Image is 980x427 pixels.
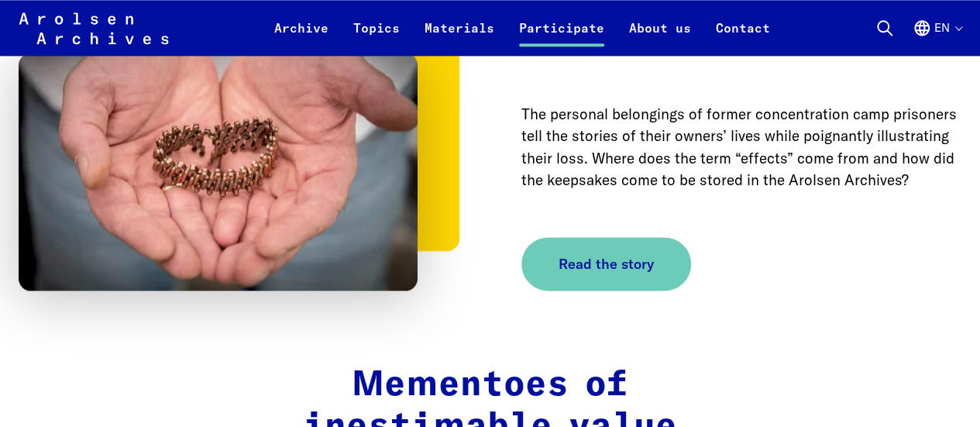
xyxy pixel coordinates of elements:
a: Archive [262,19,341,56]
a: About us [617,19,703,56]
nav: Primary [262,9,782,46]
button: English, language selection [913,19,961,56]
a: Contact [703,19,782,56]
a: Read the story [521,237,691,291]
a: Topics [341,19,412,56]
a: Participate [507,19,617,56]
span: Read the story [559,253,654,274]
p: The personal belongings of former concentration camp prisoners tell the stories of their owners’ ... [521,103,962,191]
a: Materials [412,19,507,56]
